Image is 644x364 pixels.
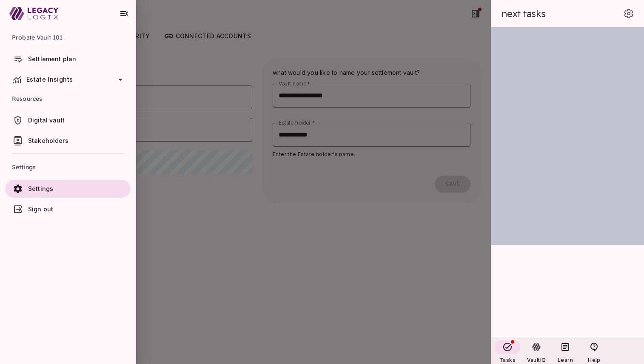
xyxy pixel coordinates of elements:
span: Resources [12,88,124,109]
span: Stakeholders [28,137,68,144]
span: Estate Insights [26,76,73,83]
a: Stakeholders [5,132,131,150]
span: Settlement plan [28,55,76,63]
a: Settlement plan [5,50,131,68]
span: Learn [558,357,573,363]
span: Tasks [499,357,516,363]
a: Digital vault [5,111,131,129]
span: Settings [12,157,124,177]
div: Estate Insights [5,71,131,88]
span: Sign out [28,205,53,213]
span: next tasks [502,8,546,20]
a: Settings [5,180,131,198]
span: VaultIQ [527,357,546,363]
span: Digital vault [28,117,65,124]
a: Sign out [5,200,131,218]
span: Help [588,357,600,363]
span: Settings [28,185,53,192]
span: Probate Vault 101 [12,27,124,48]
